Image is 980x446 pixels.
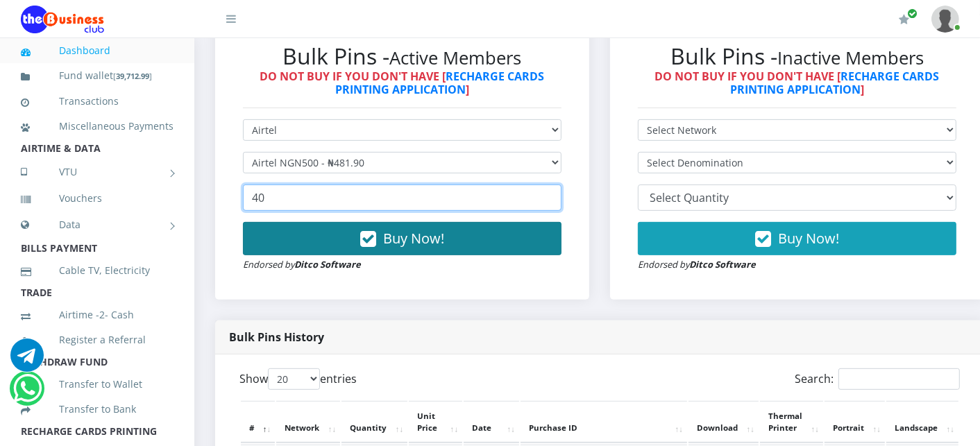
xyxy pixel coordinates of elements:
[21,255,174,286] a: Cable TV, Electricity
[21,207,174,242] a: Data
[21,299,174,331] a: Airtime -2- Cash
[21,110,174,142] a: Miscellaneous Payments
[777,46,924,70] small: Inactive Members
[464,401,519,444] th: Date: activate to sort column ascending
[341,401,407,444] th: Quantity: activate to sort column ascending
[778,229,839,248] span: Buy Now!
[21,393,174,425] a: Transfer to Bank
[688,401,759,444] th: Download: activate to sort column ascending
[838,368,960,390] input: Search:
[10,349,44,372] a: Chat for support
[239,368,357,390] label: Show entries
[886,401,958,444] th: Landscape: activate to sort column ascending
[268,368,320,390] select: Showentries
[113,71,152,81] small: [ ]
[243,43,561,69] h2: Bulk Pins -
[638,222,956,255] button: Buy Now!
[243,185,561,211] input: Enter Quantity
[521,401,687,444] th: Purchase ID: activate to sort column ascending
[931,6,959,33] img: User
[730,69,940,97] a: RECHARGE CARDS PRINTING APPLICATION
[21,182,174,214] a: Vouchers
[21,6,104,33] img: Logo
[899,14,909,25] i: Renew/Upgrade Subscription
[825,401,885,444] th: Portrait: activate to sort column ascending
[760,401,823,444] th: Thermal Printer: activate to sort column ascending
[294,258,361,271] strong: Ditco Software
[383,229,444,248] span: Buy Now!
[116,71,149,81] b: 39,712.99
[21,155,174,189] a: VTU
[229,329,324,345] strong: Bulk Pins History
[243,258,361,271] small: Endorsed by
[21,85,174,117] a: Transactions
[13,382,42,405] a: Chat for support
[390,46,522,70] small: Active Members
[689,258,756,271] strong: Ditco Software
[260,69,545,97] strong: DO NOT BUY IF YOU DON'T HAVE [ ]
[21,324,174,356] a: Register a Referral
[243,222,561,255] button: Buy Now!
[21,35,174,67] a: Dashboard
[409,401,462,444] th: Unit Price: activate to sort column ascending
[241,401,275,444] th: #: activate to sort column descending
[795,368,960,390] label: Search:
[638,43,956,69] h2: Bulk Pins -
[335,69,545,97] a: RECHARGE CARDS PRINTING APPLICATION
[907,8,918,19] span: Renew/Upgrade Subscription
[21,368,174,400] a: Transfer to Wallet
[276,401,340,444] th: Network: activate to sort column ascending
[21,60,174,92] a: Fund wallet[39,712.99]
[655,69,940,97] strong: DO NOT BUY IF YOU DON'T HAVE [ ]
[638,258,756,271] small: Endorsed by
